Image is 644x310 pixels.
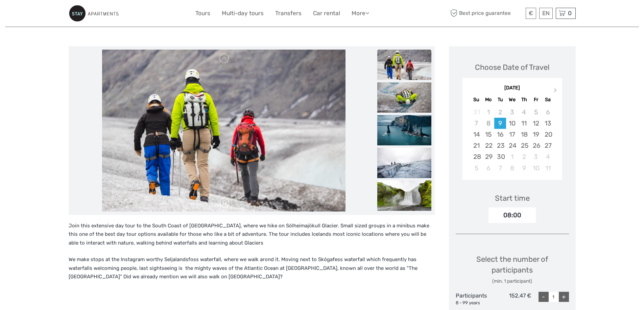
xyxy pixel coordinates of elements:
div: Choose Date of Travel [475,62,549,73]
div: Choose Friday, September 19th, 2025 [530,129,542,140]
a: Multi-day tours [222,8,264,18]
div: Choose Thursday, September 11th, 2025 [518,118,530,129]
img: 6dca9ebdbcfd4dd3833a0f7d856030a9_slider_thumbnail.jpeg [377,50,431,80]
div: Choose Friday, September 12th, 2025 [530,118,542,129]
img: 801-99f4e115-ac62-49e2-8b0f-3d46981aaa15_logo_small.jpg [69,5,119,22]
span: € [529,10,533,17]
div: (min. 1 participant) [456,278,569,285]
div: Th [518,95,530,104]
div: Choose Thursday, October 2nd, 2025 [518,151,530,162]
div: month 2025-09 [464,107,560,174]
div: Choose Saturday, September 13th, 2025 [542,118,554,129]
div: Choose Friday, October 10th, 2025 [530,163,542,174]
div: Not available Sunday, September 7th, 2025 [471,118,482,129]
div: Start time [495,193,530,203]
p: We're away right now. Please check back later! [9,12,76,17]
div: Not available Friday, September 5th, 2025 [530,107,542,118]
img: 6dca9ebdbcfd4dd3833a0f7d856030a9_main_slider.jpeg [102,50,345,212]
p: Join this extensive day tour to the South Coast of [GEOGRAPHIC_DATA], where we hike on Sólheimajö... [69,222,435,248]
div: Choose Thursday, October 9th, 2025 [518,163,530,174]
div: [DATE] [462,85,562,92]
div: Not available Wednesday, September 3rd, 2025 [506,107,518,118]
div: Tu [494,95,506,104]
a: Tours [195,8,210,18]
div: Choose Monday, October 6th, 2025 [482,163,494,174]
div: We [506,95,518,104]
div: Choose Monday, September 15th, 2025 [482,129,494,140]
div: Not available Monday, September 1st, 2025 [482,107,494,118]
div: Choose Sunday, September 14th, 2025 [471,129,482,140]
div: 152,47 € [493,292,531,306]
div: Choose Monday, September 29th, 2025 [482,151,494,162]
img: 2dccb5bc9a5447a8b216c5b883c28326_slider_thumbnail.jpeg [377,180,431,211]
div: EN [539,8,553,19]
span: Best price guarantee [449,8,524,19]
div: 8 - 99 years [456,300,494,306]
div: Choose Wednesday, September 10th, 2025 [506,118,518,129]
a: Car rental [313,8,340,18]
div: Select the number of participants [456,254,569,285]
span: 0 [567,10,573,17]
div: Choose Wednesday, September 17th, 2025 [506,129,518,140]
a: More [352,8,369,18]
div: Choose Wednesday, October 8th, 2025 [506,163,518,174]
img: 8611906034704196b58d79eddb30d197_slider_thumbnail.jpeg [377,115,431,145]
div: Choose Friday, October 3rd, 2025 [530,151,542,162]
div: Not available Monday, September 8th, 2025 [482,118,494,129]
div: Not available Sunday, August 31st, 2025 [471,107,482,118]
div: Choose Saturday, September 27th, 2025 [542,140,554,151]
div: Choose Tuesday, September 9th, 2025 [494,118,506,129]
div: Participants [456,292,494,306]
div: Choose Thursday, September 25th, 2025 [518,140,530,151]
div: Choose Friday, September 26th, 2025 [530,140,542,151]
button: Open LiveChat chat widget [78,10,86,19]
div: Not available Tuesday, September 2nd, 2025 [494,107,506,118]
div: Choose Sunday, September 28th, 2025 [471,151,482,162]
button: Next Month [551,86,562,97]
p: We make stops at the Instagram worthy Seljalandsfoss waterfall, where we walk arond it. Moving ne... [69,255,435,281]
div: Choose Saturday, October 11th, 2025 [542,163,554,174]
div: Choose Wednesday, September 24th, 2025 [506,140,518,151]
div: Mo [482,95,494,104]
div: Choose Tuesday, October 7th, 2025 [494,163,506,174]
div: Fr [530,95,542,104]
img: b61355d75d054440b3177864c5ab5c5d_slider_thumbnail.jpeg [377,148,431,178]
div: Choose Sunday, October 5th, 2025 [471,163,482,174]
div: Sa [542,95,554,104]
div: Choose Monday, September 22nd, 2025 [482,140,494,151]
div: Choose Saturday, September 20th, 2025 [542,129,554,140]
div: Choose Thursday, September 18th, 2025 [518,129,530,140]
div: Su [471,95,482,104]
div: + [559,292,569,302]
a: Transfers [275,8,302,18]
div: - [539,292,549,302]
div: Choose Saturday, October 4th, 2025 [542,151,554,162]
img: a12e4b8f6db74b1ea2393396326e29e7_slider_thumbnail.jpeg [377,82,431,113]
div: Choose Sunday, September 21st, 2025 [471,140,482,151]
div: Not available Thursday, September 4th, 2025 [518,107,530,118]
div: Choose Tuesday, September 16th, 2025 [494,129,506,140]
div: Choose Wednesday, October 1st, 2025 [506,151,518,162]
div: 08:00 [488,207,536,223]
div: Choose Tuesday, September 23rd, 2025 [494,140,506,151]
div: Choose Tuesday, September 30th, 2025 [494,151,506,162]
div: Not available Saturday, September 6th, 2025 [542,107,554,118]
